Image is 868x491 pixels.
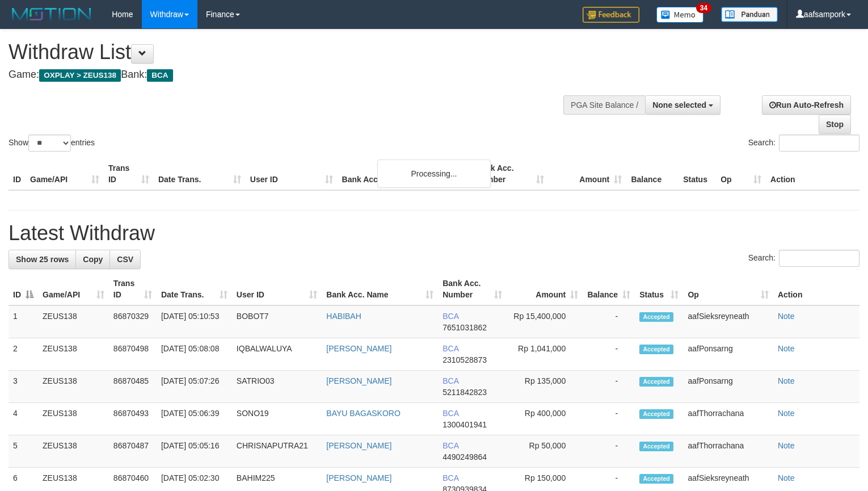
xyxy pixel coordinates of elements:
[443,409,458,418] span: BCA
[26,158,104,190] th: Game/API
[28,135,71,152] select: Showentries
[583,371,635,403] td: -
[109,338,157,371] td: 86870498
[104,158,154,190] th: Trans ID
[157,435,232,468] td: [DATE] 05:05:16
[507,273,583,305] th: Amount: activate to sort column ascending
[716,158,766,190] th: Op
[326,441,391,450] a: [PERSON_NAME]
[635,273,683,305] th: Status: activate to sort column ascending
[507,338,583,371] td: Rp 1,041,000
[819,115,851,134] a: Stop
[773,273,859,305] th: Action
[778,312,795,321] a: Note
[147,69,172,82] span: BCA
[157,273,232,305] th: Date Trans.: activate to sort column ascending
[583,435,635,468] td: -
[507,435,583,468] td: Rp 50,000
[9,371,38,403] td: 3
[9,403,38,435] td: 4
[443,312,458,321] span: BCA
[377,160,491,188] div: Processing...
[443,344,458,353] span: BCA
[639,345,673,354] span: Accepted
[232,371,322,403] td: SATRIO03
[9,41,567,64] h1: Withdraw List
[443,473,458,482] span: BCA
[652,100,706,110] span: None selected
[583,7,639,23] img: Feedback.jpg
[157,371,232,403] td: [DATE] 05:07:26
[779,135,859,152] input: Search:
[778,376,795,385] a: Note
[583,305,635,338] td: -
[232,338,322,371] td: IQBALWALUYA
[683,338,773,371] td: aafPonsarng
[9,6,95,23] img: MOTION_logo.png
[326,376,391,385] a: [PERSON_NAME]
[109,435,157,468] td: 86870487
[549,158,626,190] th: Amount
[683,305,773,338] td: aafSieksreyneath
[109,273,157,305] th: Trans ID: activate to sort column ascending
[109,305,157,338] td: 86870329
[232,273,322,305] th: User ID: activate to sort column ascending
[645,95,720,115] button: None selected
[748,135,859,152] label: Search:
[507,305,583,338] td: Rp 15,400,000
[232,435,322,468] td: CHRISNAPUTRA21
[639,377,673,387] span: Accepted
[157,338,232,371] td: [DATE] 05:08:08
[778,441,795,450] a: Note
[9,338,38,371] td: 2
[246,158,338,190] th: User ID
[626,158,679,190] th: Balance
[443,388,487,397] span: Copy 5211842823 to clipboard
[748,250,859,267] label: Search:
[583,273,635,305] th: Balance: activate to sort column ascending
[157,403,232,435] td: [DATE] 05:06:39
[232,305,322,338] td: BOBOT7
[639,474,673,484] span: Accepted
[443,323,487,332] span: Copy 7651031862 to clipboard
[75,250,110,269] a: Copy
[443,441,458,450] span: BCA
[9,158,26,190] th: ID
[9,69,567,81] h4: Game: Bank:
[443,452,487,461] span: Copy 4490249864 to clipboard
[443,420,487,429] span: Copy 1300401941 to clipboard
[16,255,69,264] span: Show 25 rows
[9,435,38,468] td: 5
[326,312,361,321] a: HABIBAH
[778,409,795,418] a: Note
[109,403,157,435] td: 86870493
[38,371,109,403] td: ZEUS138
[778,473,795,482] a: Note
[696,3,711,13] span: 34
[326,409,400,418] a: BAYU BAGASKORO
[779,250,859,267] input: Search:
[9,135,95,152] label: Show entries
[326,473,391,482] a: [PERSON_NAME]
[507,371,583,403] td: Rp 135,000
[443,355,487,364] span: Copy 2310528873 to clipboard
[683,371,773,403] td: aafPonsarng
[326,344,391,353] a: [PERSON_NAME]
[583,338,635,371] td: -
[563,95,645,115] div: PGA Site Balance /
[639,442,673,451] span: Accepted
[9,250,76,269] a: Show 25 rows
[154,158,246,190] th: Date Trans.
[443,376,458,385] span: BCA
[38,338,109,371] td: ZEUS138
[683,435,773,468] td: aafThorrachana
[766,158,859,190] th: Action
[38,435,109,468] td: ZEUS138
[38,273,109,305] th: Game/API: activate to sort column ascending
[232,403,322,435] td: SONO19
[38,403,109,435] td: ZEUS138
[471,158,549,190] th: Bank Acc. Number
[507,403,583,435] td: Rp 400,000
[639,409,673,419] span: Accepted
[338,158,471,190] th: Bank Acc. Name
